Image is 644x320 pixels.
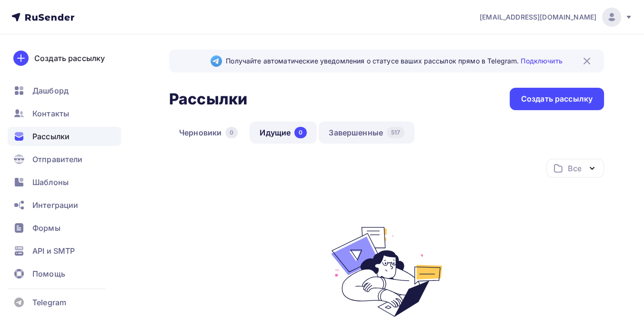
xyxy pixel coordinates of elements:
h2: Рассылки [169,90,247,109]
a: Идущие0 [250,122,317,144]
a: Дашборд [8,81,121,100]
span: [EMAIL_ADDRESS][DOMAIN_NAME] [480,12,596,22]
span: Рассылки [32,131,70,142]
span: Дашборд [32,85,69,96]
span: Шаблоны [32,176,69,188]
div: 0 [225,127,238,138]
span: Получайте автоматические уведомления о статусе ваших рассылок прямо в Telegram. [226,56,562,66]
div: 517 [387,127,404,138]
span: Помощь [32,268,65,279]
span: Telegram [32,297,66,308]
a: Формы [8,218,121,237]
a: Подключить [521,57,562,65]
button: Все [546,159,604,177]
a: Шаблоны [8,173,121,192]
a: Контакты [8,104,121,123]
a: Отправители [8,150,121,169]
span: Отправители [32,154,83,165]
span: Формы [32,222,60,234]
div: Создать рассылку [34,52,105,64]
a: [EMAIL_ADDRESS][DOMAIN_NAME] [480,8,633,27]
span: API и SMTP [32,245,75,257]
a: Рассылки [8,127,121,146]
a: Черновики0 [169,122,248,144]
span: Контакты [32,108,69,119]
a: Завершенные517 [319,122,414,144]
span: Интеграции [32,199,78,211]
div: Все [568,163,581,174]
div: 0 [294,127,307,138]
div: Создать рассылку [521,93,593,104]
img: Telegram [211,55,222,67]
